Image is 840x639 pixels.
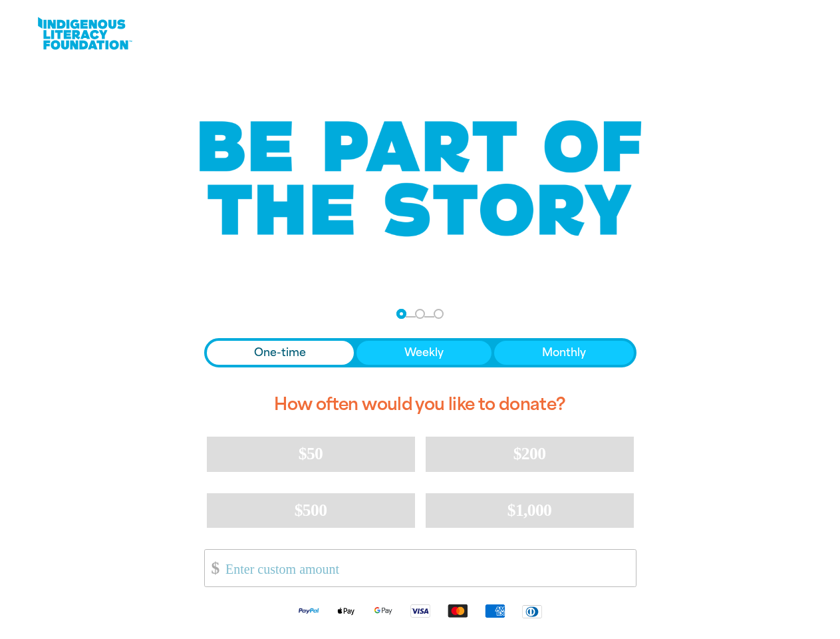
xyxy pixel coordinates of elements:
[507,501,552,520] span: $1,000
[402,603,439,618] img: Visa logo
[327,603,364,618] img: Apple Pay logo
[476,603,513,618] img: American Express logo
[396,309,406,319] button: Navigate to step 1 of 3 to enter your donation amount
[207,493,415,528] button: $500
[513,604,551,619] img: Diners Club logo
[254,345,306,361] span: One-time
[513,444,546,463] span: $200
[404,345,444,361] span: Weekly
[290,603,327,618] img: Paypal logo
[356,341,491,365] button: Weekly
[434,309,444,319] button: Navigate to step 3 of 3 to enter your payment details
[295,501,327,520] span: $500
[204,592,636,629] div: Available payment methods
[439,603,476,618] img: Mastercard logo
[426,437,634,471] button: $200
[364,603,402,618] img: Google Pay logo
[207,341,354,365] button: One-time
[216,550,635,586] input: Enter custom amount
[204,383,636,426] h2: How often would you like to donate?
[415,309,425,319] button: Navigate to step 2 of 3 to enter your details
[204,338,636,367] div: Donation frequency
[494,341,634,365] button: Monthly
[299,444,323,463] span: $50
[205,553,219,583] span: $
[426,493,634,528] button: $1,000
[188,94,653,264] img: Be part of the story
[207,437,415,471] button: $50
[542,345,586,361] span: Monthly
